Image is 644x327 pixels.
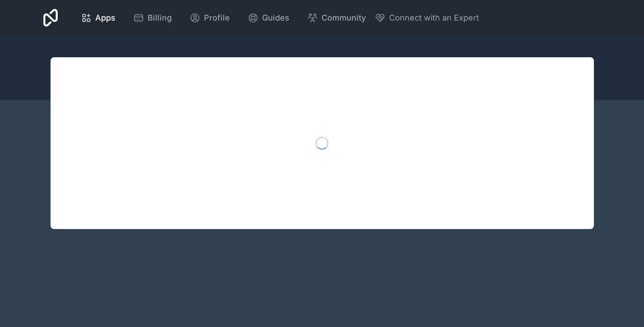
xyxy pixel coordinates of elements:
[241,8,297,28] a: Guides
[375,12,479,24] button: Connect with an Expert
[204,12,230,24] span: Profile
[95,12,115,24] span: Apps
[126,8,179,28] a: Billing
[74,8,123,28] a: Apps
[322,12,366,24] span: Community
[182,8,237,28] a: Profile
[389,12,479,24] span: Connect with an Expert
[300,8,373,28] a: Community
[148,12,172,24] span: Billing
[262,12,289,24] span: Guides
